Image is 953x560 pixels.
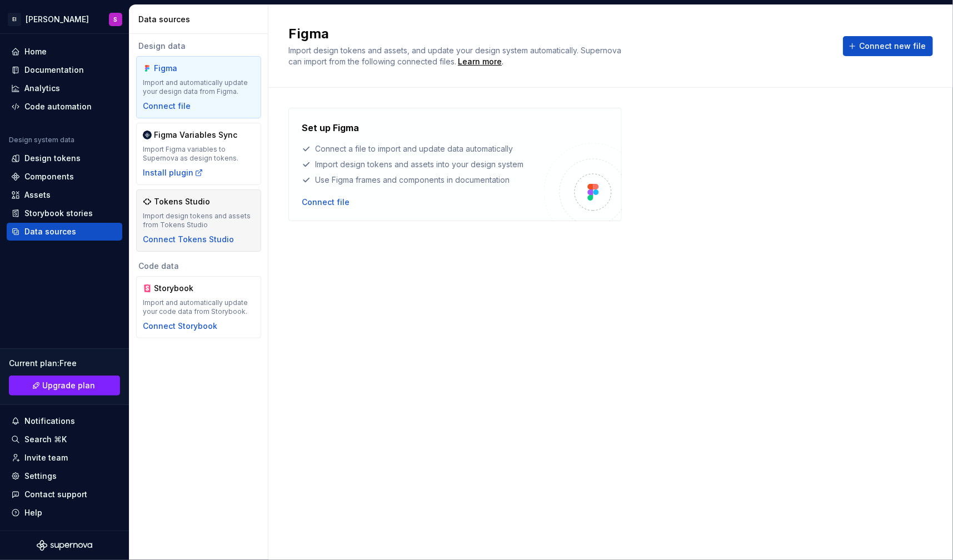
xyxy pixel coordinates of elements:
[143,234,234,245] button: Connect Tokens Studio
[7,204,122,222] a: Storybook stories
[154,129,237,141] div: Figma Variables Sync
[24,226,76,237] div: Data sources
[24,64,84,76] div: Documentation
[24,434,67,445] div: Search ⌘K
[302,121,359,134] h4: Set up Figma
[24,452,68,463] div: Invite team
[24,46,47,57] div: Home
[7,61,122,79] a: Documentation
[136,56,261,118] a: FigmaImport and automatically update your design data from Figma.Connect file
[136,123,261,185] a: Figma Variables SyncImport Figma variables to Supernova as design tokens.Install plugin
[7,431,122,448] button: Search ⌘K
[7,149,122,167] a: Design tokens
[143,212,255,229] div: Import design tokens and assets from Tokens Studio
[7,504,122,522] button: Help
[24,83,60,94] div: Analytics
[859,41,926,52] span: Connect new file
[136,276,261,338] a: StorybookImport and automatically update your code data from Storybook.Connect Storybook
[302,174,544,186] div: Use Figma frames and components in documentation
[843,36,933,56] button: Connect new file
[154,196,210,207] div: Tokens Studio
[154,283,207,294] div: Storybook
[7,412,122,430] button: Notifications
[154,63,207,74] div: Figma
[302,159,544,170] div: Import design tokens and assets into your design system
[136,189,261,252] a: Tokens StudioImport design tokens and assets from Tokens StudioConnect Tokens Studio
[143,298,255,316] div: Import and automatically update your code data from Storybook.
[143,145,255,163] div: Import Figma variables to Supernova as design tokens.
[9,136,74,144] div: Design system data
[9,358,120,369] div: Current plan : Free
[143,78,255,96] div: Import and automatically update your design data from Figma.
[7,43,122,61] a: Home
[458,56,502,67] a: Learn more
[143,321,217,332] button: Connect Storybook
[7,79,122,97] a: Analytics
[24,153,81,164] div: Design tokens
[7,223,122,241] a: Data sources
[143,101,191,112] button: Connect file
[138,14,263,25] div: Data sources
[9,376,120,396] a: Upgrade plan
[288,46,623,66] span: Import design tokens and assets, and update your design system automatically. Supernova can impor...
[302,197,350,208] button: Connect file
[7,486,122,503] button: Contact support
[7,449,122,467] a: Invite team
[143,167,203,178] button: Install plugin
[8,13,21,26] div: EI
[24,489,87,500] div: Contact support
[302,143,544,154] div: Connect a file to import and update data automatically
[456,58,503,66] span: .
[24,101,92,112] div: Code automation
[7,168,122,186] a: Components
[7,98,122,116] a: Code automation
[7,186,122,204] a: Assets
[24,208,93,219] div: Storybook stories
[2,7,127,31] button: EI[PERSON_NAME]S
[37,540,92,551] svg: Supernova Logo
[24,189,51,201] div: Assets
[24,416,75,427] div: Notifications
[24,507,42,518] div: Help
[26,14,89,25] div: [PERSON_NAME]
[24,171,74,182] div: Components
[7,467,122,485] a: Settings
[136,41,261,52] div: Design data
[43,380,96,391] span: Upgrade plan
[114,15,118,24] div: S
[288,25,830,43] h2: Figma
[136,261,261,272] div: Code data
[24,471,57,482] div: Settings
